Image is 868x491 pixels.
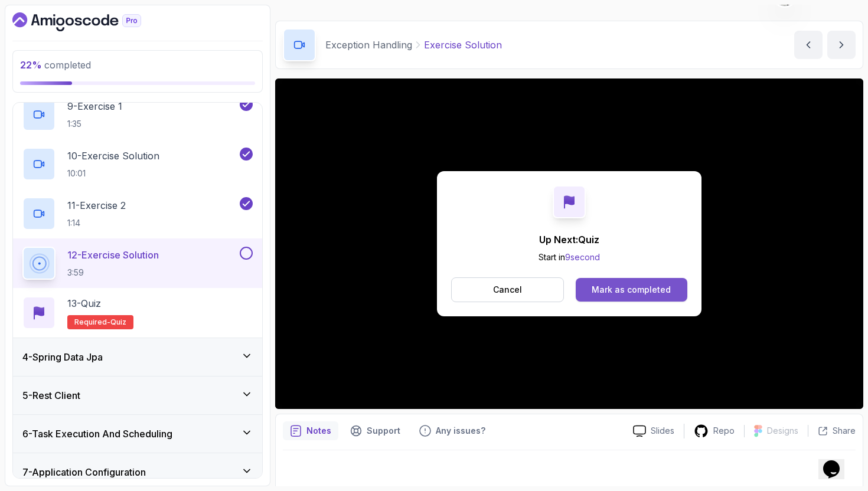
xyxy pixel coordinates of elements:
[827,31,856,59] button: next content
[22,148,253,181] button: 10-Exercise Solution10:01
[22,427,172,441] h3: 6 - Task Execution And Scheduling
[767,425,798,437] p: Designs
[592,284,671,296] div: Mark as completed
[67,296,101,310] p: 13 - Quiz
[13,338,262,376] button: 4-Spring Data Jpa
[22,465,146,479] h3: 7 - Application Configuration
[67,118,122,130] p: 1:35
[13,453,262,491] button: 7-Application Configuration
[493,284,522,296] p: Cancel
[22,98,253,131] button: 9-Exercise 11:35
[67,217,126,229] p: 1:14
[67,168,159,179] p: 10:01
[794,31,823,59] button: previous content
[367,425,400,437] p: Support
[451,277,564,302] button: Cancel
[13,377,262,414] button: 5-Rest Client
[74,317,110,327] span: Required-
[565,252,600,262] span: 9 second
[713,425,735,437] p: Repo
[412,421,492,440] button: Feedback button
[20,59,42,71] span: 22 %
[283,421,338,440] button: notes button
[539,233,600,247] p: Up Next: Quiz
[20,59,91,71] span: completed
[684,424,744,438] a: Repo
[436,425,485,437] p: Any issues?
[576,278,687,302] button: Mark as completed
[67,267,159,279] p: 3:59
[651,425,674,437] p: Slides
[22,197,253,230] button: 11-Exercise 21:14
[12,12,168,31] a: Dashboard
[13,415,262,453] button: 6-Task Execution And Scheduling
[818,444,856,479] iframe: chat widget
[67,99,122,113] p: 9 - Exercise 1
[22,350,103,364] h3: 4 - Spring Data Jpa
[110,317,126,327] span: quiz
[808,425,856,437] button: Share
[22,296,253,329] button: 13-QuizRequired-quiz
[67,149,159,163] p: 10 - Exercise Solution
[22,388,80,402] h3: 5 - Rest Client
[539,251,600,263] p: Start in
[67,198,126,212] p: 11 - Exercise 2
[67,248,159,262] p: 12 - Exercise Solution
[275,78,863,409] iframe: 13 - Exercise Solution
[343,421,407,440] button: Support button
[833,425,856,437] p: Share
[306,425,331,437] p: Notes
[624,425,684,437] a: Slides
[424,38,502,52] p: Exercise Solution
[325,38,412,52] p: Exception Handling
[22,247,253,280] button: 12-Exercise Solution3:59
